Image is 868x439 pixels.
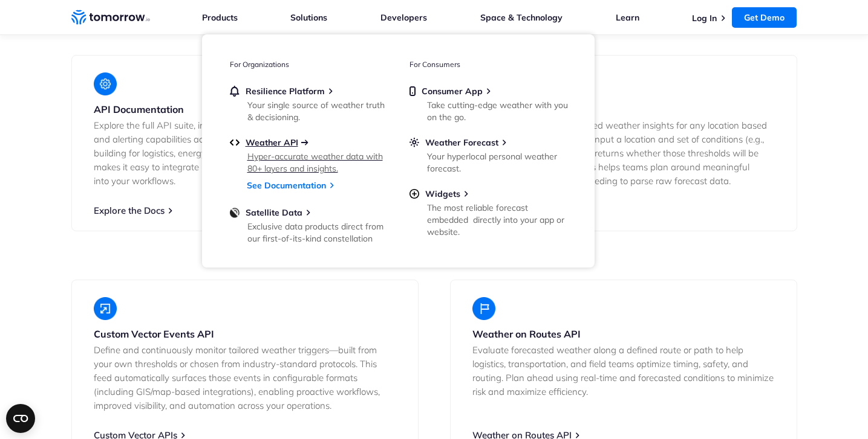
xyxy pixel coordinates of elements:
img: plus-circle.svg [410,188,419,199]
a: Developers [380,12,427,23]
p: Deliver real-time and forecasted weather insights for any location based on user-defined rules. S... [472,118,775,188]
a: Weather ForecastYour hyperlocal personal weather forecast. [410,137,567,172]
h3: For Organizations [230,60,387,69]
a: See Documentation [247,180,326,191]
a: Home link [71,8,150,27]
a: Learn [616,12,639,23]
a: Explore the Docs [94,205,165,216]
a: Solutions [290,12,327,23]
img: bell.svg [230,86,240,97]
span: Widgets [425,188,460,199]
p: Define and continuously monitor tailored weather triggers—built from your own thresholds or chose... [94,343,396,412]
button: Open CMP widget [6,404,35,433]
strong: API Documentation [94,103,184,115]
div: The most reliable forecast embedded directly into your app or website. [427,202,568,238]
a: Products [202,12,238,23]
span: Resilience Platform [246,86,325,97]
a: Log In [692,13,717,24]
span: Weather Forecast [425,137,498,148]
div: Your single source of weather truth & decisioning. [247,99,388,123]
h3: For Consumers [410,60,567,69]
a: WidgetsThe most reliable forecast embedded directly into your app or website. [410,188,567,236]
img: api.svg [230,137,240,148]
span: Weather API [246,137,298,148]
div: Hyper-accurate weather data with 80+ layers and insights. [247,150,388,175]
img: sun.svg [410,137,419,148]
div: Exclusive data products direct from our first-of-its-kind constellation [247,220,388,245]
span: Satellite Data [246,207,302,218]
a: Satellite DataExclusive data products direct from our first-of-its-kind constellation [230,207,387,242]
p: Evaluate forecasted weather along a defined route or path to help logistics, transportation, and ... [472,343,775,399]
img: mobile.svg [410,86,416,97]
strong: Custom Vector Events API [94,328,214,340]
a: Weather APIHyper-accurate weather data with 80+ layers and insights. [230,137,387,172]
a: Resilience PlatformYour single source of weather truth & decisioning. [230,86,387,121]
a: Consumer AppTake cutting-edge weather with you on the go. [410,86,567,121]
p: Explore the full API suite, including current conditions, forecasts, insights, and alerting capab... [94,118,396,188]
a: Space & Technology [480,12,563,23]
div: Your hyperlocal personal weather forecast. [427,150,568,175]
div: Take cutting-edge weather with you on the go. [427,99,568,123]
span: Consumer App [422,86,483,97]
a: Get Demo [732,7,797,28]
strong: Weather on Routes API [472,328,581,340]
img: satellite-data-menu.png [230,207,240,218]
